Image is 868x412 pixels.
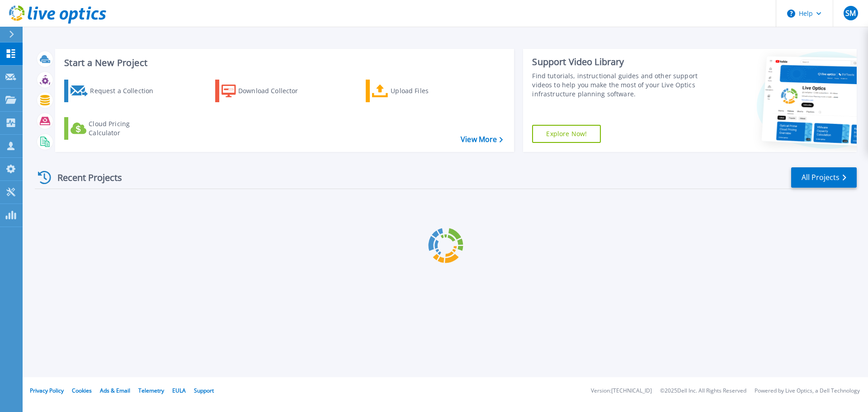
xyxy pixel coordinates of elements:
a: Ads & Email [100,387,130,394]
a: Upload Files [366,80,467,102]
a: Explore Now! [532,125,601,143]
a: All Projects [791,167,857,188]
a: View More [461,135,503,144]
a: Support [194,387,214,394]
h3: Start a New Project [64,58,503,68]
li: Powered by Live Optics, a Dell Technology [755,388,860,394]
div: Recent Projects [35,166,134,189]
a: Privacy Policy [30,387,64,394]
a: Request a Collection [64,80,165,102]
div: Download Collector [238,82,311,100]
a: Telemetry [138,387,164,394]
li: Version: [TECHNICAL_ID] [591,388,652,394]
div: Upload Files [391,82,463,100]
div: Cloud Pricing Calculator [89,119,161,137]
div: Support Video Library [532,56,702,68]
span: SM [845,9,856,17]
a: EULA [172,387,186,394]
div: Request a Collection [90,82,162,100]
div: Find tutorials, instructional guides and other support videos to help you make the most of your L... [532,71,702,99]
a: Cloud Pricing Calculator [64,117,165,140]
li: © 2025 Dell Inc. All Rights Reserved [660,388,746,394]
a: Download Collector [215,80,316,102]
a: Cookies [72,387,92,394]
